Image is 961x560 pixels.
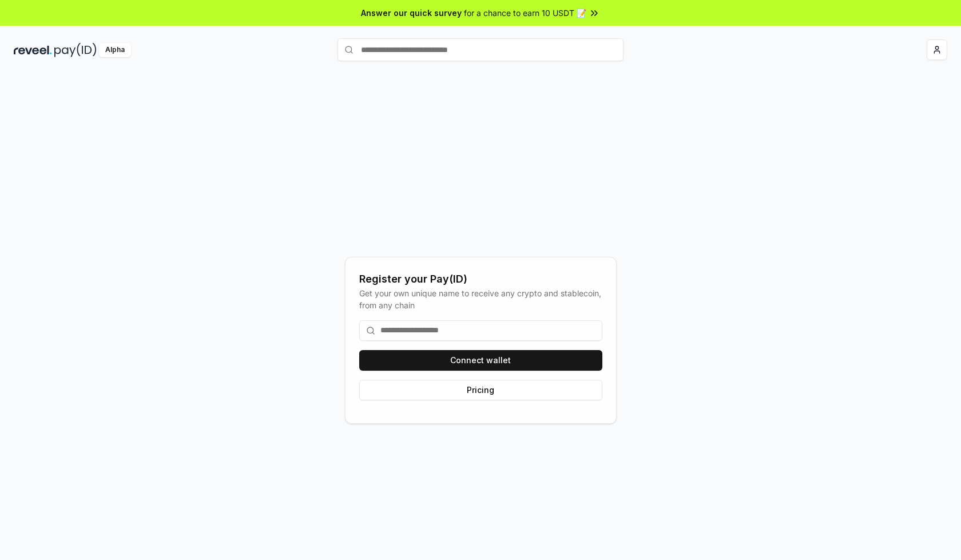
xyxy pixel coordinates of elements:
[464,7,586,19] span: for a chance to earn 10 USDT 📝
[361,7,462,19] span: Answer our quick survey
[99,43,131,57] div: Alpha
[54,43,97,57] img: pay_id
[359,271,602,287] div: Register your Pay(ID)
[359,380,602,400] button: Pricing
[14,43,52,57] img: reveel_dark
[359,287,602,311] div: Get your own unique name to receive any crypto and stablecoin, from any chain
[359,350,602,371] button: Connect wallet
